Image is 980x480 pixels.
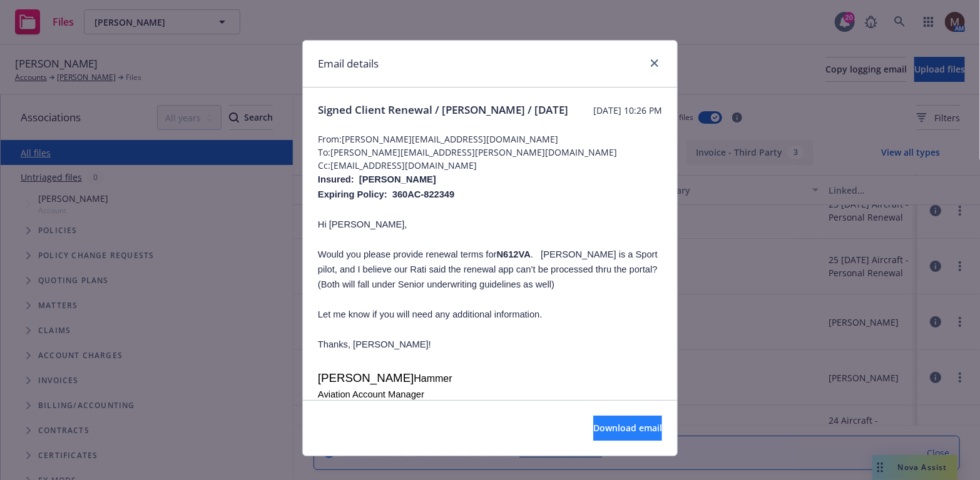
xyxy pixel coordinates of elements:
span: Signed Client Renewal / [PERSON_NAME] / [DATE] [318,102,568,117]
span: Insured: [PERSON_NAME] [318,174,436,184]
span: Let me know if you will need any additional information. [318,309,542,319]
b: N612VA [497,249,531,259]
a: close [647,56,662,71]
span: Thanks, [PERSON_NAME]! [318,339,431,349]
span: Would you please provide renewal terms for . [PERSON_NAME] is a Sport pilot, and I believe our Ra... [318,249,660,289]
span: Hammer [414,373,452,384]
span: Aviation Account Manager [318,389,424,399]
span: From: [PERSON_NAME][EMAIL_ADDRESS][DOMAIN_NAME] [318,132,662,146]
span: Expiring Policy: 360AC-822349 [318,189,454,199]
span: Hi [PERSON_NAME], [318,219,407,229]
h1: Email details [318,56,379,72]
span: To: [PERSON_NAME][EMAIL_ADDRESS][PERSON_NAME][DOMAIN_NAME] [318,146,662,159]
span: [PERSON_NAME] [318,371,414,384]
span: Download email [593,422,662,434]
button: Download email [593,416,662,441]
span: [DATE] 10:26 PM [593,104,662,117]
span: Cc: [EMAIL_ADDRESS][DOMAIN_NAME] [318,159,662,172]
